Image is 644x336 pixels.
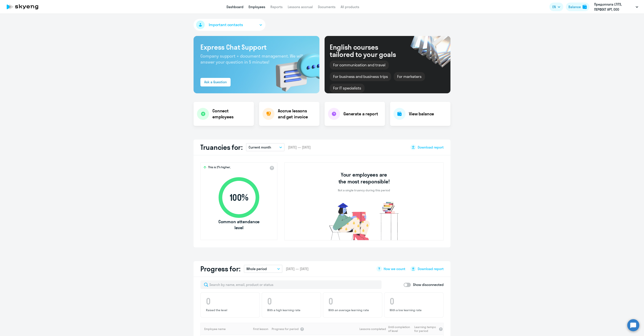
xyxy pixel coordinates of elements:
p: Whole period [246,266,267,271]
input: Search by name, email, product or status [200,280,382,289]
span: Important contacts [209,22,243,28]
div: For communication and travel [330,61,389,70]
th: First lesson [251,323,271,335]
button: Whole period [244,265,282,273]
div: For marketers [394,72,425,81]
h3: Your employees are the most responsible! [337,171,392,185]
h3: Express Chat Support [200,43,313,51]
h4: Accrue lessons and get invoice [278,108,315,120]
span: Download report [418,266,444,271]
h4: Connect employees [212,108,250,120]
div: Balance [568,4,581,9]
button: Предоплата LTITS, ПЕРФЕКТ АРТ, ООО [592,2,640,12]
span: How we count [384,266,405,271]
button: EN [549,3,563,11]
p: Current month [249,145,271,150]
h4: Generate a report [343,111,378,117]
div: For business and business trips [330,72,391,81]
p: Not a single truancy during this period [338,188,390,192]
span: Company support + document management. We will answer your question in 5 minutes! [200,53,303,65]
img: balance [583,5,587,9]
h4: View balance [409,111,434,117]
img: no-truants [321,201,407,240]
img: bg-img [270,45,319,93]
button: Balancebalance [566,3,589,11]
h2: Truancies for: [200,143,243,152]
button: Current month [246,143,285,151]
h2: Progress for: [200,265,240,273]
p: Предоплата LTITS, ПЕРФЕКТ АРТ, ООО [594,2,634,12]
th: Employee name [201,323,251,335]
span: Learning tempo for period [414,325,437,333]
th: Lessons completed [358,323,386,335]
a: Documents [318,5,335,9]
a: All products [341,5,359,9]
span: EN [552,4,556,9]
th: Until completion of level [386,323,412,335]
span: This is 2% higher, [208,165,231,170]
span: 100 % [214,192,264,203]
div: English courses tailored to your goals [330,43,403,58]
div: For IT specialists [330,84,365,93]
span: [DATE] — [DATE] [286,266,309,271]
span: Common attendance level [214,219,264,231]
button: Ask a Question [200,78,231,86]
a: Reports [270,5,283,9]
button: Important contacts [194,19,265,31]
a: Employees [249,5,265,9]
span: Download report [418,145,444,150]
a: Dashboard [227,5,243,9]
p: Show disconnected [413,282,444,287]
span: [DATE] — [DATE] [288,145,311,150]
a: Lessons accrual [288,5,313,9]
div: Ask a Question [204,79,227,85]
span: Progress for period [272,327,299,331]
